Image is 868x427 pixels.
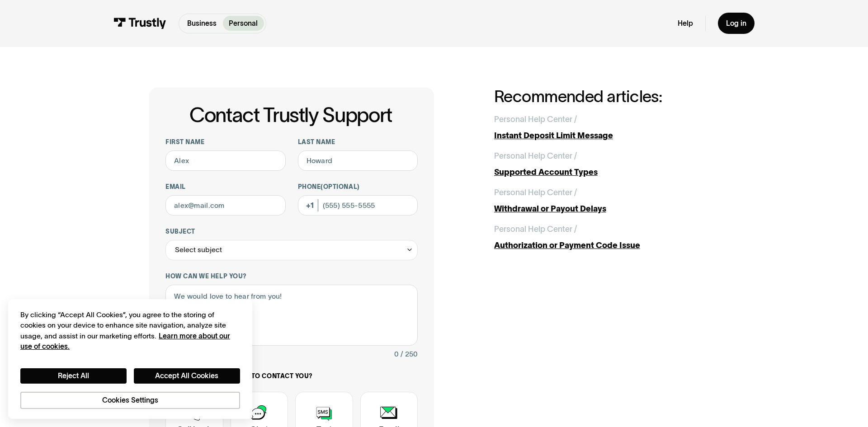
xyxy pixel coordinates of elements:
p: Personal [229,18,258,29]
div: Personal Help Center / [494,223,577,235]
button: Cookies Settings [20,392,240,409]
input: Alex [165,150,286,171]
a: Personal Help Center /Authorization or Payment Code Issue [494,223,719,252]
input: (555) 555-5555 [298,195,418,216]
div: Personal Help Center / [494,187,577,199]
div: Instant Deposit Limit Message [494,130,719,142]
span: (Optional) [321,183,359,190]
div: Personal Help Center / [494,113,577,126]
div: By clicking “Accept All Cookies”, you agree to the storing of cookies on your device to enhance s... [20,310,240,352]
div: Select subject [175,244,222,256]
h1: Contact Trustly Support [164,104,418,127]
div: Log in [726,19,746,28]
a: Help [678,19,693,28]
div: 0 [394,348,399,360]
a: Personal Help Center /Instant Deposit Limit Message [494,113,719,142]
button: Accept All Cookies [134,368,240,384]
p: Business [187,18,217,29]
input: Howard [298,150,418,171]
button: Reject All [20,368,127,384]
div: Select subject [165,240,418,260]
input: alex@mail.com [165,195,286,216]
div: / 250 [401,348,418,360]
img: Trustly Logo [113,18,166,29]
label: Email [165,183,286,191]
label: Last name [298,138,418,146]
div: Privacy [20,310,240,409]
a: Business [181,16,223,31]
a: Personal Help Center /Supported Account Types [494,150,719,178]
div: Authorization or Payment Code Issue [494,239,719,252]
div: Supported Account Types [494,166,719,178]
div: Cookie banner [8,299,252,419]
a: Personal Help Center /Withdrawal or Payout Delays [494,187,719,215]
label: Phone [298,183,418,191]
div: Personal Help Center / [494,150,577,162]
label: How would you like us to contact you? [165,372,418,380]
div: Withdrawal or Payout Delays [494,203,719,215]
label: Subject [165,228,418,236]
h2: Recommended articles: [494,88,719,106]
a: Log in [718,13,755,34]
label: How can we help you? [165,272,418,281]
label: First name [165,138,286,146]
a: Personal [223,16,264,31]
